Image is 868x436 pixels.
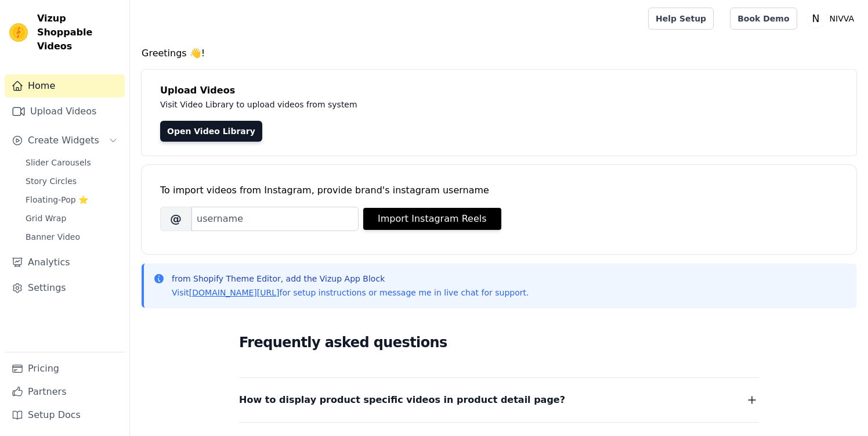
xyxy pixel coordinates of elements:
span: How to display product specific videos in product detail page? [239,392,565,408]
a: Open Video Library [160,121,262,142]
span: Banner Video [26,231,80,243]
span: @ [160,207,191,231]
a: Grid Wrap [19,210,125,226]
a: Home [5,74,125,98]
a: Pricing [5,357,125,380]
span: Story Circles [26,175,77,187]
span: Grid Wrap [26,212,66,224]
a: Partners [5,380,125,403]
input: username [191,207,359,231]
p: Visit for setup instructions or message me in live chat for support. [172,287,529,298]
div: To import videos from Instagram, provide brand's instagram username [160,183,838,197]
button: Import Instagram Reels [363,208,501,230]
a: Setup Docs [5,403,125,427]
h2: Frequently asked questions [239,331,759,354]
a: Analytics [5,251,125,274]
p: from Shopify Theme Editor, add the Vizup App Block [172,273,529,284]
h4: Greetings 👋! [142,46,856,60]
a: Settings [5,276,125,300]
img: Vizup [9,23,28,42]
a: [DOMAIN_NAME][URL] [189,288,280,297]
a: Help Setup [648,8,714,30]
span: Create Widgets [28,134,99,147]
button: N NIVVA [806,8,859,29]
a: Upload Videos [5,100,125,123]
span: Vizup Shoppable Videos [37,12,120,53]
a: Story Circles [19,173,125,189]
span: Slider Carousels [26,157,91,168]
h4: Upload Videos [160,84,838,98]
a: Floating-Pop ⭐ [19,192,125,208]
p: Visit Video Library to upload videos from system [160,98,680,111]
span: Floating-Pop ⭐ [26,194,88,206]
a: Banner Video [19,229,125,245]
text: N [812,13,819,24]
a: Book Demo [730,8,797,30]
button: Create Widgets [5,129,125,152]
a: Slider Carousels [19,154,125,171]
button: How to display product specific videos in product detail page? [239,392,759,408]
p: NIVVA [825,8,859,29]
